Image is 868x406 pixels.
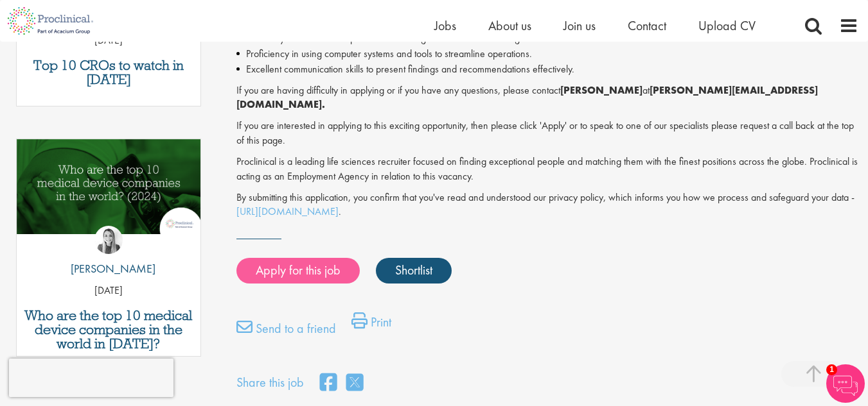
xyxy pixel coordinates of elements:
p: [DATE] [17,283,200,298]
li: Proficiency in using computer systems and tools to streamline operations. [236,46,858,62]
a: Jobs [434,17,456,34]
a: share on twitter [346,369,363,397]
a: Upload CV [698,17,756,34]
img: Chatbot [826,364,865,403]
img: Top 10 Medical Device Companies 2024 [17,139,200,235]
p: If you are having difficulty in applying or if you have any questions, please contact at [236,83,858,113]
a: Link to a post [17,139,200,253]
a: Contact [628,17,666,34]
span: 1 [826,364,837,375]
strong: [PERSON_NAME] [560,83,642,97]
img: Hannah Burke [94,226,123,254]
p: [PERSON_NAME] [61,260,155,277]
label: Share this job [236,373,304,392]
p: If you are interested in applying to this exciting opportunity, then please click 'Apply' or to s... [236,119,858,148]
strong: [PERSON_NAME][EMAIL_ADDRESS][DOMAIN_NAME]. [236,83,818,112]
a: Send to a friend [236,319,336,344]
a: [URL][DOMAIN_NAME] [236,205,339,218]
a: Join us [563,17,596,34]
a: Hannah Burke [PERSON_NAME] [61,226,155,283]
a: Shortlist [376,258,452,283]
li: Excellent communication skills to present findings and recommendations effectively. [236,62,858,77]
a: Who are the top 10 medical device companies in the world in [DATE]? [23,309,194,351]
a: About us [488,17,531,34]
a: share on facebook [320,369,337,397]
p: Proclinical is a leading life sciences recruiter focused on finding exceptional people and matchi... [236,155,858,184]
a: Print [351,312,391,338]
a: Apply for this job [236,258,360,283]
p: By submitting this application, you confirm that you've read and understood our privacy policy, w... [236,190,858,220]
a: Top 10 CROs to watch in [DATE] [23,58,194,87]
iframe: reCAPTCHA [9,359,173,397]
